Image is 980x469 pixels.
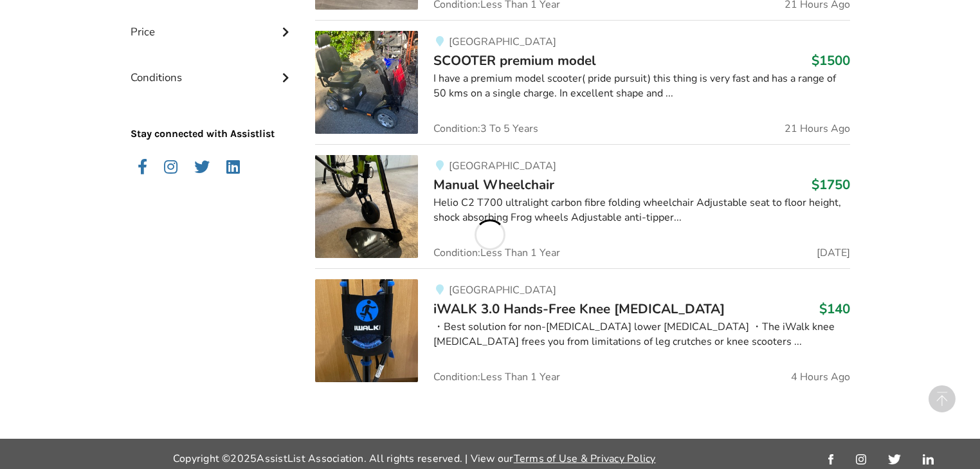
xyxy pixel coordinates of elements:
[315,144,849,268] a: mobility-manual wheelchair [GEOGRAPHIC_DATA]Manual Wheelchair$1750Helio C2 T700 ultralight carbon...
[812,176,850,193] h3: $1750
[433,372,560,382] span: Condition: Less Than 1 Year
[315,279,418,382] img: mobility-iwalk 3.0 hands-free knee crutch
[791,372,850,382] span: 4 Hours Ago
[315,20,849,144] a: mobility-scooter premium model [GEOGRAPHIC_DATA]SCOOTER premium model$1500I have a premium model ...
[433,71,849,101] div: I have a premium model scooter( pride pursuit) this thing is very fast and has a range of 50 kms ...
[785,124,850,134] span: 21 Hours Ago
[449,35,556,49] span: [GEOGRAPHIC_DATA]
[449,159,556,173] span: [GEOGRAPHIC_DATA]
[131,45,295,91] div: Conditions
[856,454,866,464] img: instagram_link
[315,155,418,258] img: mobility-manual wheelchair
[433,124,538,134] span: Condition: 3 To 5 Years
[433,51,596,69] span: SCOOTER premium model
[828,454,833,464] img: facebook_link
[131,91,295,142] p: Stay connected with Assistlist
[923,454,934,464] img: linkedin_link
[817,248,850,258] span: [DATE]
[514,452,656,466] a: Terms of Use & Privacy Policy
[433,176,554,194] span: Manual Wheelchair
[315,268,849,382] a: mobility-iwalk 3.0 hands-free knee crutch[GEOGRAPHIC_DATA]iWALK 3.0 Hands-Free Knee [MEDICAL_DATA...
[433,248,560,258] span: Condition: Less Than 1 Year
[433,320,849,349] div: ・Best solution for non-[MEDICAL_DATA] lower [MEDICAL_DATA] ・The iWalk knee [MEDICAL_DATA] frees y...
[433,300,725,318] span: iWALK 3.0 Hands-Free Knee [MEDICAL_DATA]
[888,454,900,464] img: twitter_link
[819,300,850,317] h3: $140
[812,52,850,69] h3: $1500
[449,283,556,297] span: [GEOGRAPHIC_DATA]
[433,196,849,225] div: Helio C2 T700 ultralight carbon fibre folding wheelchair Adjustable seat to floor height, shock a...
[315,31,418,134] img: mobility-scooter premium model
